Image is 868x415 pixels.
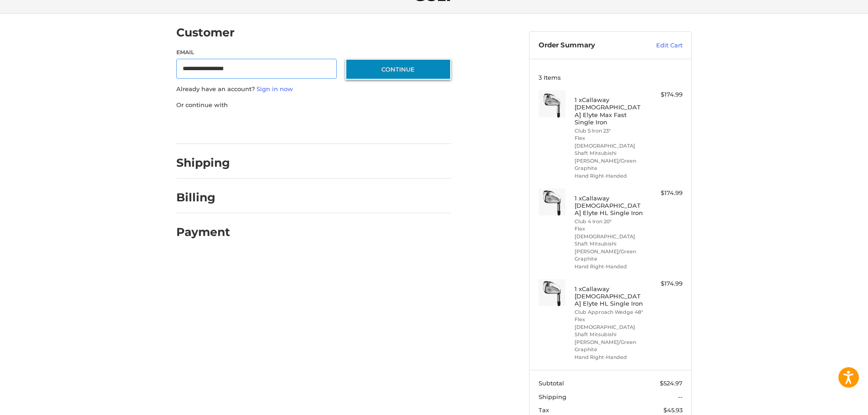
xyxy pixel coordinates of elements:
span: $45.93 [663,406,683,414]
h4: 1 x Callaway [DEMOGRAPHIC_DATA] Elyte Max Fast Single Iron [575,96,644,126]
li: Flex [DEMOGRAPHIC_DATA] [575,134,644,149]
p: Or continue with [176,101,451,110]
li: Hand Right-Handed [575,263,644,271]
a: Sign in now [257,85,293,92]
iframe: PayPal-paypal [174,118,242,135]
h2: Billing [176,190,230,205]
h2: Shipping [176,156,230,170]
li: Club 4 Iron 20° [575,218,644,225]
span: $524.97 [660,379,683,387]
div: $174.99 [647,90,683,99]
h3: 3 Items [539,74,683,81]
iframe: PayPal-paylater [251,118,319,135]
li: Club Approach Wedge 48° [575,308,644,316]
li: Club 5 Iron 23° [575,127,644,135]
iframe: PayPal-venmo [328,118,396,135]
li: Flex [DEMOGRAPHIC_DATA] [575,225,644,240]
div: $174.99 [647,279,683,288]
li: Hand Right-Handed [575,354,644,361]
li: Flex [DEMOGRAPHIC_DATA] [575,316,644,331]
span: Subtotal [539,379,564,387]
li: Shaft Mitsubishi [PERSON_NAME]/Green Graphite [575,240,644,263]
span: Shipping [539,393,566,400]
li: Shaft Mitsubishi [PERSON_NAME]/Green Graphite [575,331,644,354]
h4: 1 x Callaway [DEMOGRAPHIC_DATA] Elyte HL Single Iron [575,195,644,217]
p: Already have an account? [176,85,451,94]
span: Tax [539,406,549,414]
li: Shaft Mitsubishi [PERSON_NAME]/Green Graphite [575,149,644,172]
h3: Order Summary [539,41,637,50]
label: Email [176,48,337,56]
button: Continue [345,59,451,80]
li: Hand Right-Handed [575,172,644,180]
a: Edit Cart [637,41,683,50]
h2: Customer [176,26,235,40]
h4: 1 x Callaway [DEMOGRAPHIC_DATA] Elyte HL Single Iron [575,285,644,307]
h2: Payment [176,225,230,239]
span: -- [678,393,683,400]
div: $174.99 [647,189,683,198]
